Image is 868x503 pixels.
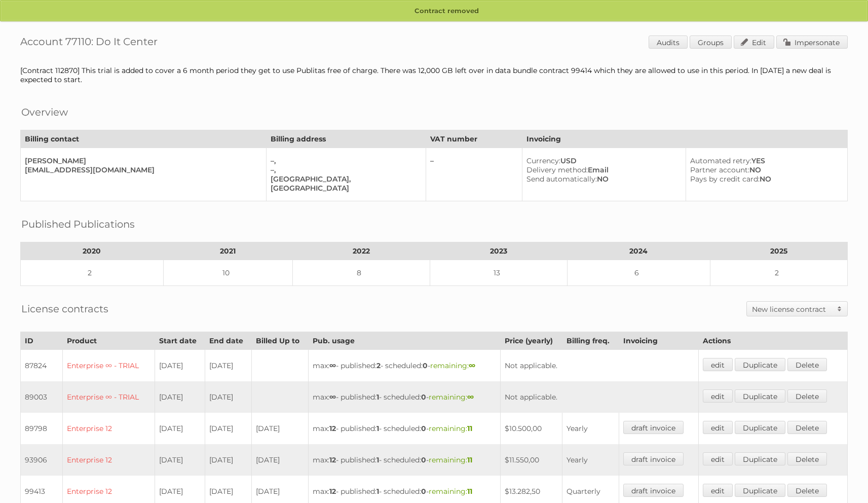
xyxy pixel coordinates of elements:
[62,381,155,413] td: Enterprise ∞ - TRIAL
[329,392,336,402] strong: ∞
[710,260,847,286] td: 2
[429,487,472,496] span: remaining:
[271,174,418,184] div: [GEOGRAPHIC_DATA],
[205,381,252,413] td: [DATE]
[690,165,839,174] div: NO
[426,130,522,148] th: VAT number
[690,174,839,184] div: NO
[467,424,472,433] strong: 11
[266,130,426,148] th: Billing address
[376,424,379,433] strong: 1
[376,361,381,370] strong: 2
[501,381,698,413] td: Not applicable.
[832,302,847,316] span: Toggle
[21,350,63,382] td: 87824
[787,358,827,371] a: Delete
[251,332,308,350] th: Billed Up to
[20,66,848,84] div: [Contract 112870] This trial is added to cover a 6 month period they get to use Publitas free of ...
[308,332,500,350] th: Pub. usage
[1,1,867,22] p: Contract removed
[205,413,252,444] td: [DATE]
[619,332,698,350] th: Invoicing
[430,361,475,370] span: remaining:
[623,484,684,497] a: draft invoice
[20,35,848,51] h1: Account 77110: Do It Center
[329,455,336,464] strong: 12
[735,484,785,497] a: Duplicate
[526,156,677,165] div: USD
[501,444,562,476] td: $11.550,00
[421,455,426,464] strong: 0
[21,332,63,350] th: ID
[163,242,292,260] th: 2021
[292,242,430,260] th: 2022
[21,444,63,476] td: 93906
[426,148,522,201] td: –
[430,242,568,260] th: 2023
[690,174,760,184] span: Pays by credit card:
[376,487,379,496] strong: 1
[787,484,827,497] a: Delete
[205,350,252,382] td: [DATE]
[205,444,252,476] td: [DATE]
[308,413,500,444] td: max: - published: - scheduled: -
[21,381,63,413] td: 89003
[251,413,308,444] td: [DATE]
[501,350,698,382] td: Not applicable.
[62,444,155,476] td: Enterprise 12
[562,332,619,350] th: Billing freq.
[734,35,774,49] a: Edit
[568,242,710,260] th: 2024
[690,165,749,174] span: Partner account:
[308,381,500,413] td: max: - published: - scheduled: -
[329,424,336,433] strong: 12
[271,184,418,193] div: [GEOGRAPHIC_DATA]
[562,444,619,476] td: Yearly
[690,35,732,49] a: Groups
[787,421,827,434] a: Delete
[21,301,108,316] h2: License contracts
[623,452,684,465] a: draft invoice
[787,452,827,465] a: Delete
[735,358,785,371] a: Duplicate
[421,487,426,496] strong: 0
[526,165,677,174] div: Email
[62,332,155,350] th: Product
[526,174,677,184] div: NO
[21,260,164,286] td: 2
[308,350,500,382] td: max: - published: - scheduled: -
[155,381,205,413] td: [DATE]
[430,260,568,286] td: 13
[467,487,472,496] strong: 11
[25,156,258,165] div: [PERSON_NAME]
[703,421,733,434] a: edit
[329,361,336,370] strong: ∞
[703,358,733,371] a: edit
[703,484,733,497] a: edit
[155,444,205,476] td: [DATE]
[21,130,267,148] th: Billing contact
[62,413,155,444] td: Enterprise 12
[205,332,252,350] th: End date
[251,444,308,476] td: [DATE]
[421,424,426,433] strong: 0
[649,35,688,49] a: Audits
[787,389,827,403] a: Delete
[703,389,733,403] a: edit
[522,130,848,148] th: Invoicing
[467,455,472,464] strong: 11
[562,413,619,444] td: Yearly
[776,35,848,49] a: Impersonate
[155,413,205,444] td: [DATE]
[429,392,474,402] span: remaining:
[421,392,426,402] strong: 0
[21,242,164,260] th: 2020
[690,156,839,165] div: YES
[703,452,733,465] a: edit
[747,302,847,316] a: New license contract
[735,421,785,434] a: Duplicate
[21,104,68,120] h2: Overview
[623,421,684,434] a: draft invoice
[735,389,785,403] a: Duplicate
[429,424,472,433] span: remaining:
